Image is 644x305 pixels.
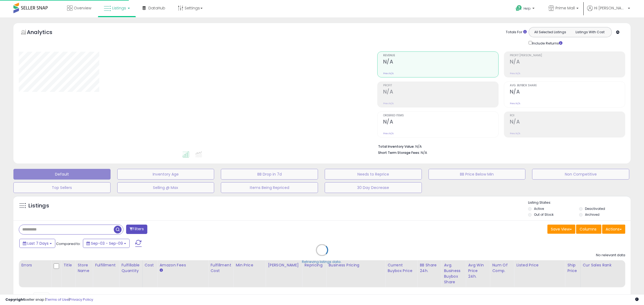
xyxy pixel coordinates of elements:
[5,297,25,302] strong: Copyright
[570,29,610,36] button: Listings With Cost
[148,5,165,11] span: DataHub
[383,114,498,117] span: Ordered Items
[510,54,625,57] span: Profit [PERSON_NAME]
[74,5,91,11] span: Overview
[378,144,415,149] b: Total Inventory Value:
[510,72,520,75] small: Prev: N/A
[510,132,520,135] small: Prev: N/A
[594,5,626,11] span: Hi [PERSON_NAME]
[510,114,625,117] span: ROI
[325,182,422,193] button: 30 Day Decrease
[221,169,318,180] button: BB Drop in 7d
[221,182,318,193] button: Items Being Repriced
[510,119,625,126] h2: N/A
[378,143,621,149] li: N/A
[383,72,394,75] small: Prev: N/A
[383,54,498,57] span: Revenue
[511,1,540,17] a: Help
[530,29,570,36] button: All Selected Listings
[13,169,111,180] button: Default
[325,169,422,180] button: Needs to Reprice
[587,5,630,17] a: Hi [PERSON_NAME]
[383,102,394,105] small: Prev: N/A
[510,59,625,66] h2: N/A
[13,182,111,193] button: Top Sellers
[510,89,625,96] h2: N/A
[429,169,526,180] button: BB Price Below Min
[532,169,629,180] button: Non Competitive
[112,5,126,11] span: Listings
[524,6,531,11] span: Help
[383,132,394,135] small: Prev: N/A
[5,297,93,302] div: seller snap | |
[117,169,214,180] button: Inventory Age
[383,89,498,96] h2: N/A
[378,150,420,155] b: Short Term Storage Fees:
[302,259,342,264] div: Retrieving listings data..
[555,5,575,11] span: Prime Mall
[510,84,625,87] span: Avg. Buybox Share
[383,84,498,87] span: Profit
[383,59,498,66] h2: N/A
[510,102,520,105] small: Prev: N/A
[383,119,498,126] h2: N/A
[421,150,427,155] span: N/A
[117,182,214,193] button: Selling @ Max
[27,28,63,37] h5: Analytics
[525,40,569,46] div: Include Returns
[515,5,522,12] i: Get Help
[506,30,527,35] div: Totals For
